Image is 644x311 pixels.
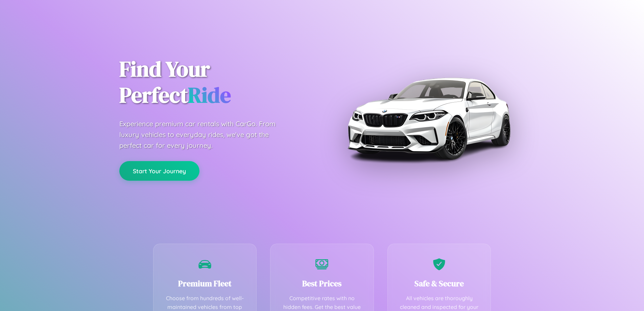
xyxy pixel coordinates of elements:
[164,278,246,289] h3: Premium Fleet
[119,161,199,181] button: Start Your Journey
[119,118,288,151] p: Experience premium car rentals with CarGo. From luxury vehicles to everyday rides, we've got the ...
[188,80,231,110] span: Ride
[398,278,481,289] h3: Safe & Secure
[344,34,513,203] img: Premium BMW car rental vehicle
[119,56,312,108] h1: Find Your Perfect
[281,278,363,289] h3: Best Prices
